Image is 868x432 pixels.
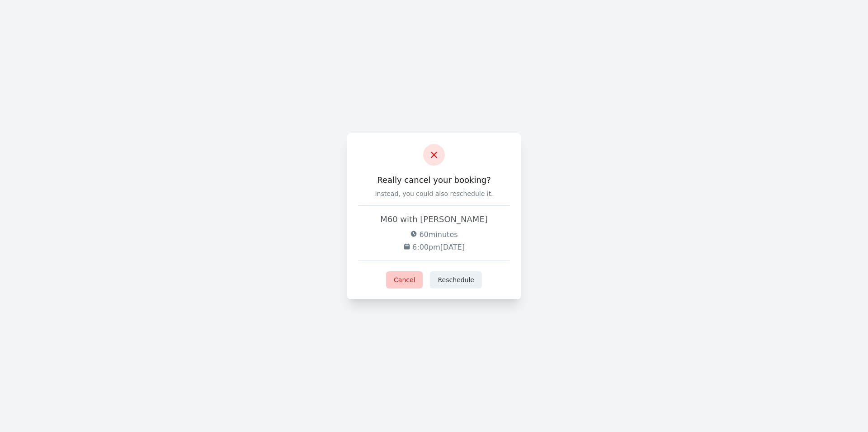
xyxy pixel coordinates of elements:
h2: M60 with [PERSON_NAME] [358,213,510,226]
button: Reschedule [430,271,481,288]
p: 6:00pm[DATE] [358,242,510,253]
p: 60 minutes [358,229,510,240]
button: Cancel [386,271,423,288]
p: Instead, you could also reschedule it. [358,189,510,198]
h3: Really cancel your booking? [358,175,510,186]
